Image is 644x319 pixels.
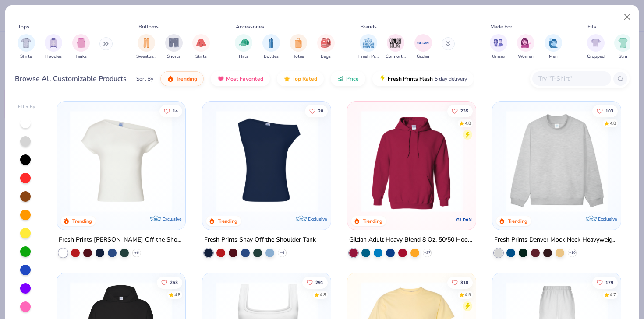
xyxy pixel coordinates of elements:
[266,38,276,48] img: Bottles Image
[358,53,379,60] span: Fresh Prints
[424,250,430,256] span: + 37
[160,71,204,86] button: Trending
[18,34,35,60] div: filter for Shirts
[290,34,307,60] button: filter button
[142,38,151,48] img: Sweatpants Image
[134,250,139,256] span: + 6
[157,277,182,289] button: Like
[465,120,471,126] div: 4.8
[277,71,324,86] button: Top Rated
[136,34,156,60] button: filter button
[414,34,432,60] div: filter for Gildan
[358,34,379,60] div: filter for Fresh Prints
[447,277,473,289] button: Like
[294,38,303,48] img: Totes Image
[204,235,316,245] div: Fresh Prints Shay Off the Shoulder Tank
[379,75,386,82] img: flash.gif
[167,75,174,82] img: trending.gif
[192,34,210,60] div: filter for Skirts
[321,38,330,48] img: Bags Image
[321,53,331,60] span: Bags
[235,34,252,60] div: filter for Hats
[460,109,468,113] span: 235
[138,23,159,31] div: Bottoms
[165,34,183,60] div: filter for Shorts
[331,71,365,86] button: Price
[308,216,327,222] span: Exclusive
[386,34,406,60] button: filter button
[467,110,578,212] img: a164e800-7022-4571-a324-30c76f641635
[362,36,375,49] img: Fresh Prints Image
[211,71,270,86] button: Most Favorited
[417,36,430,49] img: Gildan Image
[280,250,284,256] span: + 6
[619,53,627,60] span: Slim
[317,34,335,60] button: filter button
[456,211,473,228] img: Gildan logo
[72,34,90,60] button: filter button
[76,38,86,48] img: Tanks Image
[569,250,576,256] span: + 10
[136,34,156,60] div: filter for Sweatpants
[239,53,248,60] span: Hats
[389,36,402,49] img: Comfort Colors Image
[605,109,613,113] span: 103
[386,53,406,60] span: Comfort Colors
[614,34,632,60] div: filter for Slim
[264,53,279,60] span: Bottles
[388,75,433,82] span: Fresh Prints Flash
[302,277,327,289] button: Like
[318,109,323,113] span: 20
[460,280,468,285] span: 310
[292,75,317,82] span: Top Rated
[360,23,377,31] div: Brands
[317,34,335,60] div: filter for Bags
[349,235,474,245] div: Gildan Adult Heavy Blend 8 Oz. 50/50 Hooded Sweatshirt
[346,75,359,82] span: Price
[45,34,62,60] button: filter button
[283,75,290,82] img: TopRated.gif
[136,75,153,83] div: Sort By
[417,53,429,60] span: Gildan
[174,292,180,298] div: 4.8
[592,277,618,289] button: Like
[59,235,184,245] div: Fresh Prints [PERSON_NAME] Off the Shoulder Top
[18,34,35,60] button: filter button
[587,34,605,60] button: filter button
[211,110,322,212] img: 5716b33b-ee27-473a-ad8a-9b8687048459
[235,34,252,60] button: filter button
[619,9,636,25] button: Close
[196,38,206,48] img: Skirts Image
[610,120,616,126] div: 4.8
[618,38,628,48] img: Slim Image
[591,38,601,48] img: Cropped Image
[592,105,618,117] button: Like
[538,74,605,84] input: Try "T-Shirt"
[494,235,619,245] div: Fresh Prints Denver Mock Neck Heavyweight Sweatshirt
[173,109,178,113] span: 14
[587,53,605,60] span: Cropped
[517,34,534,60] div: filter for Women
[20,53,32,60] span: Shirts
[262,34,280,60] button: filter button
[545,34,562,60] button: filter button
[549,53,558,60] span: Men
[72,34,90,60] div: filter for Tanks
[548,38,558,48] img: Men Image
[386,34,406,60] div: filter for Comfort Colors
[167,53,180,60] span: Shorts
[610,292,616,298] div: 4.7
[605,280,613,285] span: 179
[176,75,197,82] span: Trending
[614,34,632,60] button: filter button
[501,110,612,212] img: f5d85501-0dbb-4ee4-b115-c08fa3845d83
[598,216,617,222] span: Exclusive
[45,34,62,60] div: filter for Hoodies
[293,53,304,60] span: Totes
[290,34,307,60] div: filter for Totes
[414,34,432,60] button: filter button
[492,53,505,60] span: Unisex
[587,34,605,60] div: filter for Cropped
[490,34,507,60] div: filter for Unisex
[435,74,467,84] span: 5 day delivery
